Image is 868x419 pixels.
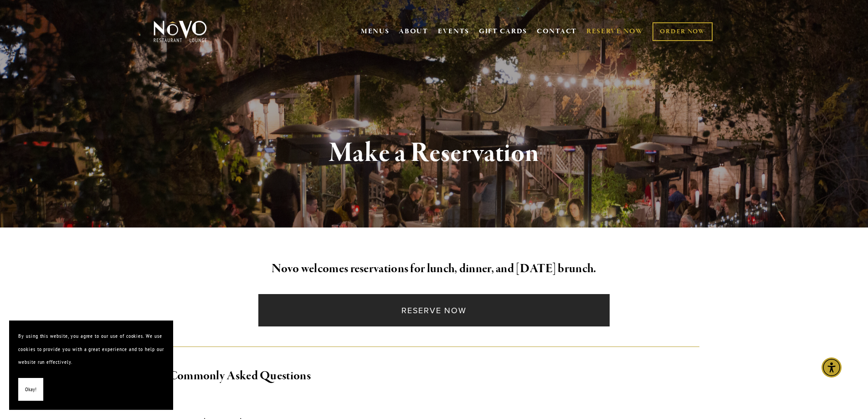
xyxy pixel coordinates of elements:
[169,259,700,279] h2: Novo welcomes reservations for lunch, dinner, and [DATE] brunch.
[152,20,209,43] img: Novo Restaurant &amp; Lounge
[18,378,43,401] button: Okay!
[438,27,469,36] a: EVENTS
[9,321,173,410] section: Cookie banner
[652,22,712,41] a: ORDER NOW
[329,136,539,171] strong: Make a Reservation
[18,330,164,369] p: By using this website, you agree to our use of cookies. We use cookies to provide you with a grea...
[361,27,390,36] a: MENUS
[169,367,700,386] h2: Commonly Asked Questions
[25,383,36,396] span: Okay!
[537,23,577,40] a: CONTACT
[479,23,527,40] a: GIFT CARDS
[822,357,842,378] div: Accessibility Menu
[399,27,428,36] a: ABOUT
[586,23,644,40] a: RESERVE NOW
[258,294,610,326] a: Reserve Now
